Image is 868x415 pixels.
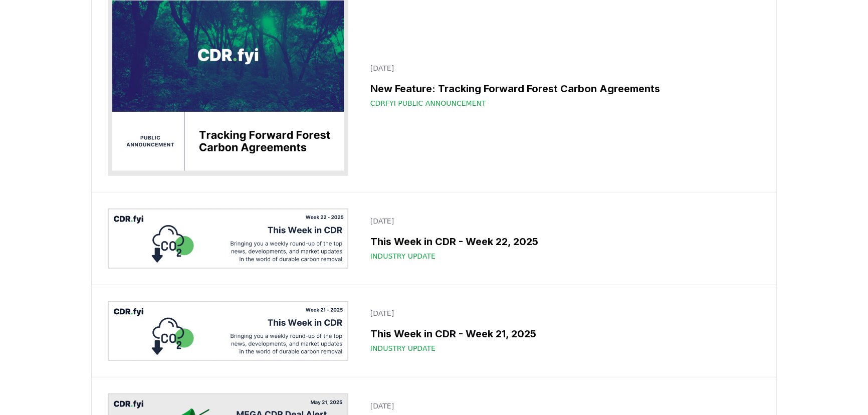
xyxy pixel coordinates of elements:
p: [DATE] [370,401,754,411]
h3: This Week in CDR - Week 22, 2025 [370,234,754,249]
a: [DATE]New Feature: Tracking Forward Forest Carbon AgreementsCDRfyi Public Announcement [364,57,760,114]
span: CDRfyi Public Announcement [370,98,486,108]
span: Industry Update [370,251,436,261]
p: [DATE] [370,63,754,73]
h3: This Week in CDR - Week 21, 2025 [370,326,754,341]
h3: New Feature: Tracking Forward Forest Carbon Agreements [370,81,754,96]
span: Industry Update [370,343,436,353]
p: [DATE] [370,216,754,226]
img: This Week in CDR - Week 22, 2025 blog post image [108,209,348,269]
a: [DATE]This Week in CDR - Week 21, 2025Industry Update [364,302,760,359]
p: [DATE] [370,308,754,318]
img: This Week in CDR - Week 21, 2025 blog post image [108,301,348,361]
a: [DATE]This Week in CDR - Week 22, 2025Industry Update [364,210,760,267]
